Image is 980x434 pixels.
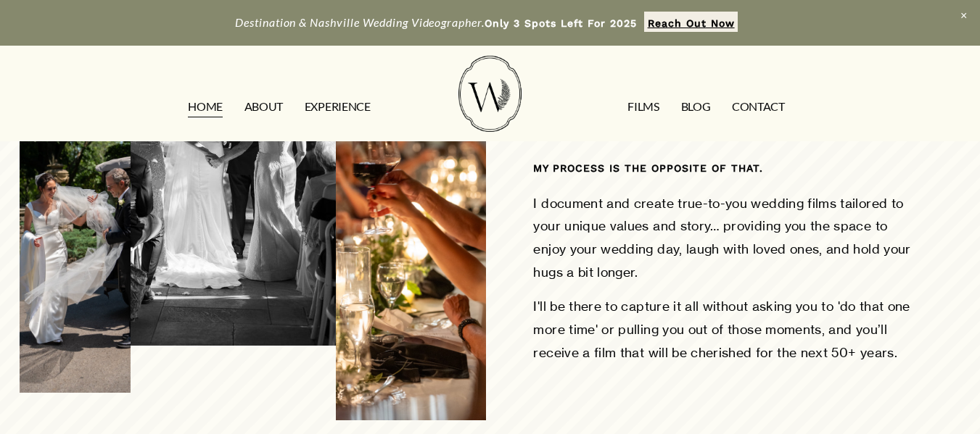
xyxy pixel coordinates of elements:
a: ABOUT [244,96,283,119]
p: I document and create true-to-you wedding films tailored to your unique values and story… providi... [533,192,921,284]
a: Blog [681,96,711,119]
p: I'll be there to capture it all without asking you to 'do that one more time' or pulling you out ... [533,295,921,364]
strong: MY PROCESS IS THE OPPOSITE OF THAT. [533,162,763,174]
a: HOME [188,96,223,119]
strong: Reach Out Now [648,17,735,29]
img: Wild Fern Weddings [458,56,521,132]
a: CONTACT [732,96,785,119]
a: FILMS [627,96,659,119]
a: EXPERIENCE [305,96,371,119]
a: Reach Out Now [644,12,738,32]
